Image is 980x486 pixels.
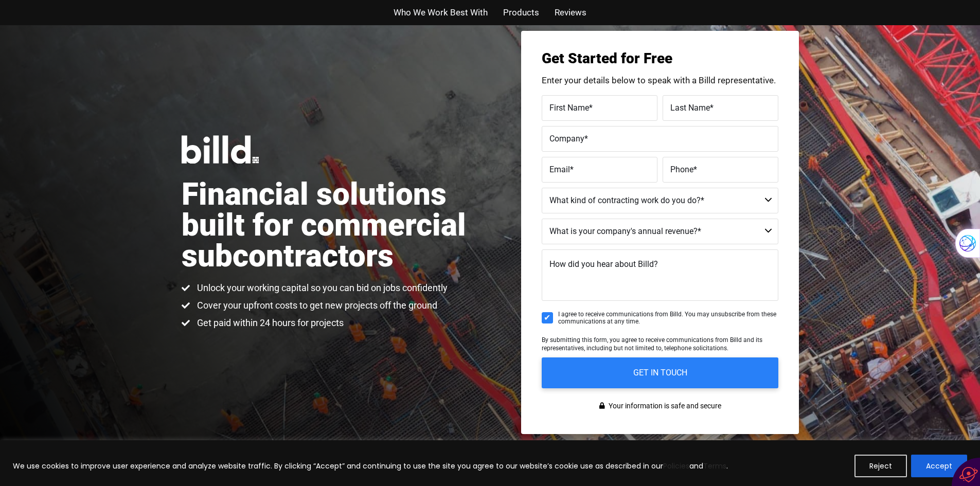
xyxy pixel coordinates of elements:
span: First Name [549,102,589,112]
span: I agree to receive communications from Billd. You may unsubscribe from these communications at an... [558,311,778,326]
h1: Financial solutions built for commercial subcontractors [182,179,490,272]
input: I agree to receive communications from Billd. You may unsubscribe from these communications at an... [542,312,553,323]
a: Terms [703,461,726,471]
span: Last Name [670,102,710,112]
a: Reviews [555,5,586,20]
span: Your information is safe and secure [606,399,721,413]
h3: Get Started for Free [542,51,778,66]
a: Who We Work Best With [394,5,488,20]
a: Products [503,5,539,20]
input: GET IN TOUCH [542,357,778,388]
button: Accept [911,455,967,477]
span: How did you hear about Billd? [549,259,658,269]
p: Enter your details below to speak with a Billd representative. [542,76,778,85]
span: Get paid within 24 hours for projects [194,317,344,329]
p: We use cookies to improve user experience and analyze website traffic. By clicking “Accept” and c... [13,460,728,472]
span: Phone [670,164,693,174]
span: By submitting this form, you agree to receive communications from Billd and its representatives, ... [542,336,762,352]
a: Policies [663,461,689,471]
span: Email [549,164,570,174]
button: Reject [854,455,907,477]
span: Company [549,133,584,143]
span: Cover your upfront costs to get new projects off the ground [194,299,437,312]
span: Unlock your working capital so you can bid on jobs confidently [194,282,448,294]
